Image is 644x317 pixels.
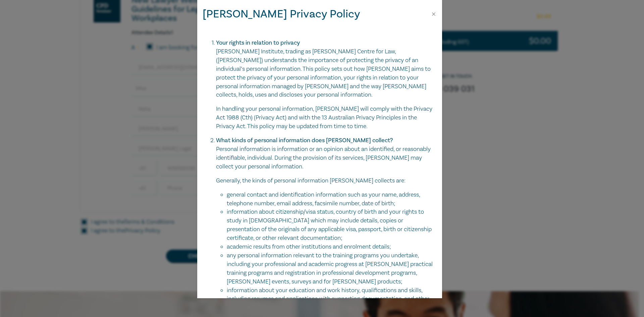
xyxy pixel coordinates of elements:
p: [PERSON_NAME] Institute, trading as [PERSON_NAME] Centre for Law, ([PERSON_NAME]) understands the... [216,47,434,99]
h2: [PERSON_NAME] Privacy Policy [203,5,360,22]
li: general contact and identification information such as your name, address, telephone number, emai... [227,191,434,208]
li: any personal information relevant to the training programs you undertake, including your professi... [227,251,434,286]
strong: What kinds of personal information does [PERSON_NAME] collect? [216,137,393,144]
strong: Your rights in relation to privacy [216,39,300,47]
li: information about citizenship/visa status, country of birth and your rights to study in [DEMOGRAP... [227,208,434,243]
li: information about your education and work history, qualifications and skills, including resumes a... [227,286,434,312]
p: In handling your personal information, [PERSON_NAME] will comply with the Privacy Act 1988 (Cth) ... [216,105,434,131]
p: Generally, the kinds of personal information [PERSON_NAME] collects are: [216,176,434,185]
p: Personal information is information or an opinion about an identified, or reasonably identifiable... [216,145,434,171]
button: Close [431,11,437,17]
li: academic results from other institutions and enrolment details; [227,243,434,251]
